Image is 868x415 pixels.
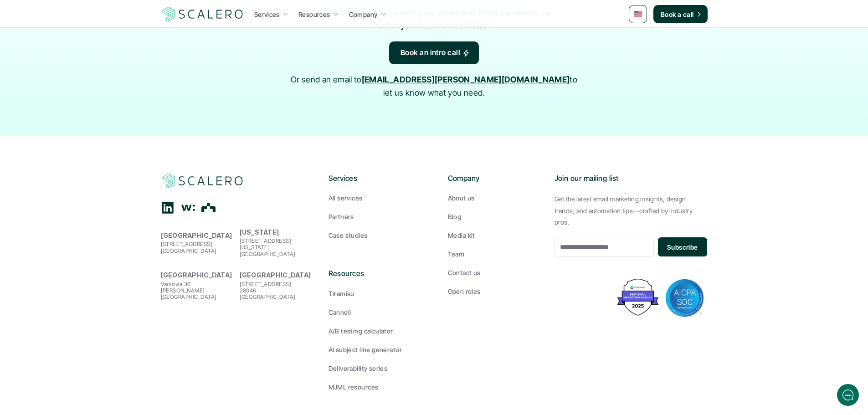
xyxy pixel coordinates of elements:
p: Partners [329,212,354,221]
a: AI subject line generator [329,345,421,354]
span: New conversation [59,126,109,133]
p: [STREET_ADDRESS] [US_STATE][GEOGRAPHIC_DATA] [240,238,314,257]
p: [STREET_ADDRESS] [GEOGRAPHIC_DATA] [161,241,235,254]
p: Company [448,173,540,184]
p: Services [254,10,280,19]
p: Cannoli [329,307,351,317]
p: Tiramisu [329,289,354,298]
p: A/B testing calculator [329,326,393,336]
a: Blog [448,212,540,221]
p: All services [329,193,363,203]
p: Company [349,10,378,19]
button: Subscribe [657,237,707,257]
img: Best Email Marketing Agency 2025 - Recognized by Mailmodo [615,277,661,318]
p: About us [448,193,475,203]
a: [EMAIL_ADDRESS][PERSON_NAME][DOMAIN_NAME] [362,75,570,84]
a: Book a call [653,5,708,23]
a: Partners [329,212,421,221]
p: Team [448,249,465,259]
p: Open roles [448,287,481,296]
p: Book an intro call [401,47,461,59]
p: Media kit [448,231,475,240]
p: Resources [329,268,421,280]
a: Media kit [448,231,540,240]
strong: [GEOGRAPHIC_DATA] [161,271,232,279]
p: AI subject line generator [329,345,402,354]
strong: [US_STATE] [240,228,279,236]
p: Varsovia 36 [PERSON_NAME] [GEOGRAPHIC_DATA] [161,281,235,301]
h1: Hi! Welcome to Scalero. [14,44,169,59]
img: Scalero company logo [161,172,245,190]
p: Join our mailing list [555,173,708,184]
span: We run on Gist [76,318,115,324]
a: Team [448,249,540,259]
a: MJML resources [329,382,421,392]
a: Deliverability series [329,364,421,373]
p: MJML resources [329,382,379,392]
a: Contact us [448,268,540,277]
div: Wellfound [181,201,195,215]
p: Get the latest email marketing insights, design trends, and automation tips—crafted by industry p... [555,193,708,228]
a: Scalero company logo [161,6,245,22]
img: Scalero company logo [161,5,245,23]
h2: Let us know if we can help with lifecycle marketing. [14,61,169,104]
p: Or send an email to to let us know what you need. [286,73,582,100]
p: Case studies [329,231,368,240]
a: Book an intro call [389,41,479,64]
div: The Org [202,200,216,215]
p: Subscribe [667,242,698,252]
p: Contact us [448,268,481,277]
a: Cannoli [329,307,421,317]
p: Deliverability series [329,364,388,373]
img: AICPA SOC badge [666,279,704,317]
a: About us [448,193,540,203]
a: Case studies [329,231,421,240]
div: Linkedin [161,201,175,215]
p: Services [329,173,421,184]
a: A/B testing calculator [329,326,421,336]
p: Book a call [661,10,694,19]
strong: [GEOGRAPHIC_DATA] [161,231,232,239]
a: Tiramisu [329,289,421,298]
a: Open roles [448,287,540,296]
p: Resources [298,10,330,19]
button: New conversation [14,121,168,139]
a: Scalero company logo [161,173,245,189]
p: [STREET_ADDRESS] 28046 [GEOGRAPHIC_DATA] [240,281,314,301]
iframe: gist-messenger-bubble-iframe [837,384,859,406]
p: Blog [448,212,462,221]
a: All services [329,193,421,203]
strong: [GEOGRAPHIC_DATA] [240,271,311,279]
